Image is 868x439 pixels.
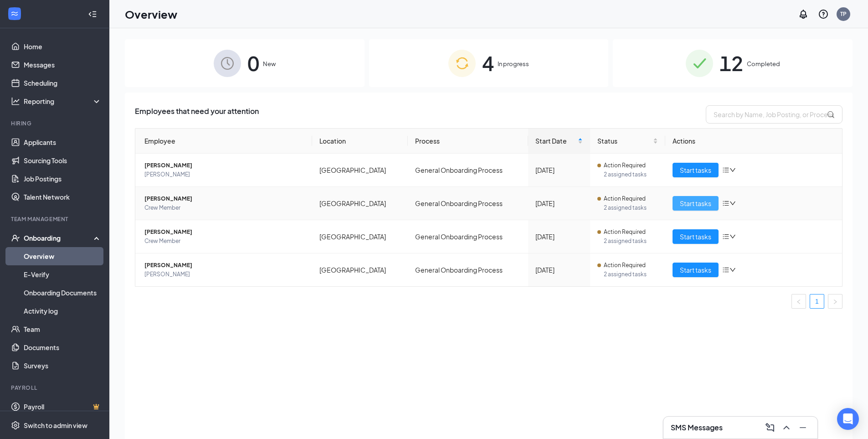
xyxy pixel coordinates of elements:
[408,220,528,253] td: General Onboarding Process
[604,270,658,279] span: 2 assigned tasks
[24,421,87,430] div: Switch to admin view
[408,129,528,154] th: Process
[747,59,780,68] span: Completed
[680,165,711,175] span: Start tasks
[125,6,177,22] h1: Overview
[11,421,20,430] svg: Settings
[604,194,646,203] span: Action Required
[498,59,529,68] span: In progress
[144,170,305,179] span: [PERSON_NAME]
[673,196,719,211] button: Start tasks
[828,294,842,309] button: right
[11,97,20,106] svg: Analysis
[781,422,792,433] svg: ChevronUp
[535,198,583,208] div: [DATE]
[810,294,824,309] li: 1
[673,163,719,177] button: Start tasks
[840,10,847,18] div: TP
[604,237,658,246] span: 2 assigned tasks
[671,423,723,433] h3: SMS Messages
[796,420,810,435] button: Minimize
[135,105,259,124] span: Employees that need your attention
[408,154,528,187] td: General Onboarding Process
[729,167,736,173] span: down
[312,129,408,154] th: Location
[10,9,19,18] svg: WorkstreamLogo
[765,422,776,433] svg: ComposeMessage
[24,265,102,284] a: E-Verify
[144,237,305,246] span: Crew Member
[604,203,658,212] span: 2 assigned tasks
[88,10,97,19] svg: Collapse
[24,398,102,416] a: PayrollCrown
[604,227,646,237] span: Action Required
[597,136,651,146] span: Status
[535,265,583,275] div: [DATE]
[408,253,528,286] td: General Onboarding Process
[729,200,736,207] span: down
[673,263,719,277] button: Start tasks
[312,220,408,253] td: [GEOGRAPHIC_DATA]
[24,151,102,170] a: Sourcing Tools
[24,97,102,106] div: Reporting
[24,302,102,320] a: Activity log
[673,229,719,244] button: Start tasks
[722,200,729,207] span: bars
[144,227,305,237] span: [PERSON_NAME]
[144,194,305,203] span: [PERSON_NAME]
[680,265,711,275] span: Start tasks
[24,74,102,92] a: Scheduling
[144,261,305,270] span: [PERSON_NAME]
[144,270,305,279] span: [PERSON_NAME]
[818,9,829,20] svg: QuestionInfo
[312,253,408,286] td: [GEOGRAPHIC_DATA]
[832,299,838,305] span: right
[24,284,102,302] a: Onboarding Documents
[763,420,777,435] button: ComposeMessage
[729,233,736,240] span: down
[11,233,20,243] svg: UserCheck
[604,161,646,170] span: Action Required
[680,232,711,242] span: Start tasks
[798,9,809,20] svg: Notifications
[24,133,102,151] a: Applicants
[24,170,102,188] a: Job Postings
[135,129,312,154] th: Employee
[312,154,408,187] td: [GEOGRAPHIC_DATA]
[408,187,528,220] td: General Onboarding Process
[729,267,736,273] span: down
[247,47,259,79] span: 0
[791,294,806,309] li: Previous Page
[263,59,276,68] span: New
[11,215,100,223] div: Team Management
[810,294,824,308] a: 1
[779,420,794,435] button: ChevronUp
[680,198,711,208] span: Start tasks
[590,129,665,154] th: Status
[796,299,801,305] span: left
[535,232,583,242] div: [DATE]
[604,170,658,179] span: 2 assigned tasks
[482,47,494,79] span: 4
[797,422,808,433] svg: Minimize
[11,384,100,392] div: Payroll
[24,247,102,265] a: Overview
[706,105,842,124] input: Search by Name, Job Posting, or Process
[24,37,102,56] a: Home
[722,266,729,274] span: bars
[24,338,102,356] a: Documents
[722,166,729,174] span: bars
[719,47,743,79] span: 12
[144,203,305,212] span: Crew Member
[722,233,729,240] span: bars
[828,294,842,309] li: Next Page
[24,56,102,74] a: Messages
[24,233,94,243] div: Onboarding
[791,294,806,309] button: left
[24,356,102,375] a: Surveys
[535,136,576,146] span: Start Date
[604,261,646,270] span: Action Required
[11,119,100,127] div: Hiring
[665,129,842,154] th: Actions
[837,408,859,430] div: Open Intercom Messenger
